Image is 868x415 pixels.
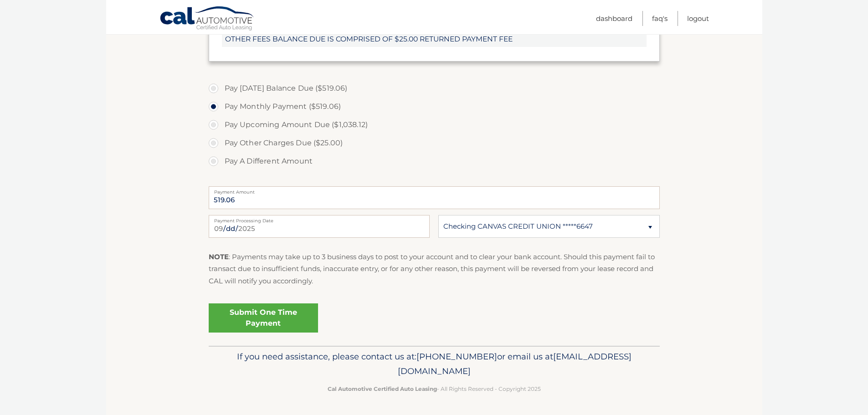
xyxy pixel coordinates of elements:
strong: NOTE [209,252,229,261]
p: If you need assistance, please contact us at: or email us at [215,349,654,379]
input: Payment Amount [209,186,660,209]
p: : Payments may take up to 3 business days to post to your account and to clear your bank account.... [209,251,660,287]
label: Pay [DATE] Balance Due ($519.06) [209,79,660,97]
a: FAQ's [652,11,668,26]
span: OTHER FEES BALANCE DUE IS COMPRISED OF $25.00 RETURNED PAYMENT FEE [222,31,647,47]
p: - All Rights Reserved - Copyright 2025 [215,384,654,394]
label: Pay A Different Amount [209,152,660,170]
a: Dashboard [596,11,632,26]
a: Logout [687,11,709,26]
label: Pay Other Charges Due ($25.00) [209,134,660,152]
strong: Cal Automotive Certified Auto Leasing [328,385,437,392]
label: Pay Upcoming Amount Due ($1,038.12) [209,116,660,134]
span: [PHONE_NUMBER] [416,351,497,362]
label: Payment Processing Date [209,215,430,222]
input: Payment Date [209,215,430,238]
a: Submit One Time Payment [209,303,318,333]
label: Pay Monthly Payment ($519.06) [209,97,660,116]
a: Cal Automotive [159,6,255,32]
label: Payment Amount [209,186,660,194]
